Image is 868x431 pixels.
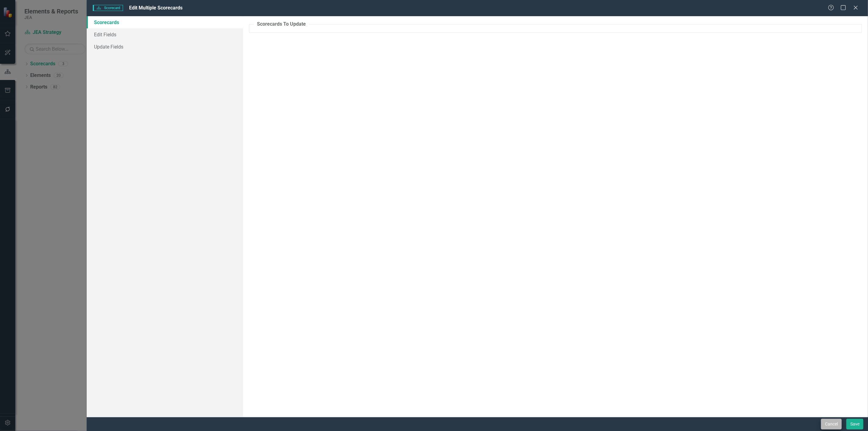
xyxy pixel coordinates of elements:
[254,21,309,28] legend: Scorecards To Update
[87,16,243,28] a: Scorecards
[93,5,123,11] span: Scorecard
[87,28,243,41] a: Edit Fields
[846,419,863,429] button: Save
[821,419,842,429] button: Cancel
[129,5,183,11] span: Edit Multiple Scorecards
[87,41,243,53] a: Update Fields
